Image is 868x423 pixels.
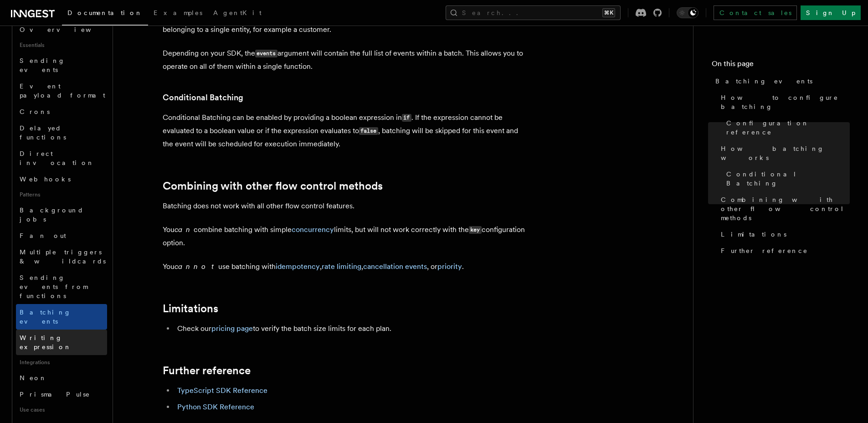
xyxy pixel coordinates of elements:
[717,140,850,166] a: How batching works
[721,144,850,162] span: How batching works
[163,260,527,273] p: You use batching with , , , or .
[16,202,107,227] a: Background jobs
[446,5,621,20] button: Search...⌘K
[726,170,850,188] span: Conditional Batching
[712,58,850,73] h4: On this page
[16,355,107,370] span: Integrations
[16,103,107,120] a: Crons
[163,364,251,377] a: Further reference
[721,93,850,111] span: How to configure batching
[20,232,66,239] span: Fan out
[712,73,850,89] a: Batching events
[292,225,334,234] a: concurrency
[20,26,113,33] span: Overview
[602,8,615,17] kbd: ⌘K
[16,52,107,78] a: Sending events
[437,262,462,271] a: priority
[16,120,107,145] a: Delayed functions
[16,171,107,187] a: Webhooks
[20,274,87,299] span: Sending events from functions
[723,115,850,140] a: Configuration reference
[62,3,148,26] a: Documentation
[20,150,94,166] span: Direct invocation
[20,309,71,325] span: Batching events
[163,111,527,150] p: Conditional Batching can be enabled by providing a boolean expression in . If the expression cann...
[721,195,850,222] span: Combining with other flow control methods
[163,47,527,73] p: Depending on your SDK, the argument will contain the full list of events within a batch. This all...
[717,191,850,226] a: Combining with other flow control methods
[177,402,254,411] a: Python SDK Reference
[322,262,361,271] a: rate limiting
[213,9,262,16] span: AgentKit
[163,302,218,315] a: Limitations
[359,127,378,135] code: false
[211,324,253,333] a: pricing page
[20,108,50,115] span: Crons
[255,50,277,57] code: events
[16,330,107,355] a: Writing expression
[20,374,47,382] span: Neon
[163,200,527,212] p: Batching does not work with all other flow control features.
[16,21,107,38] a: Overview
[723,166,850,191] a: Conditional Batching
[16,304,107,330] a: Batching events
[20,391,90,398] span: Prisma Pulse
[163,223,527,249] p: You combine batching with simple limits, but will not work correctly with the configuration option.
[20,334,72,351] span: Writing expression
[721,230,786,239] span: Limitations
[16,386,107,402] a: Prisma Pulse
[67,9,143,16] span: Documentation
[16,38,107,52] span: Essentials
[677,7,699,18] button: Toggle dark mode
[363,262,427,271] a: cancellation events
[16,145,107,171] a: Direct invocation
[16,402,107,417] span: Use cases
[714,5,797,20] a: Contact sales
[148,3,208,25] a: Examples
[208,3,267,25] a: AgentKit
[721,246,808,255] span: Further reference
[16,78,107,103] a: Event payload format
[177,386,267,395] a: TypeScript SDK Reference
[402,114,411,122] code: if
[175,322,527,335] li: Check our to verify the batch size limits for each plan.
[16,227,107,244] a: Fan out
[276,262,320,271] a: idempotency
[163,180,383,192] a: Combining with other flow control methods
[717,242,850,259] a: Further reference
[175,225,194,234] em: can
[20,206,84,223] span: Background jobs
[16,187,107,202] span: Patterns
[20,248,106,265] span: Multiple triggers & wildcards
[16,244,107,269] a: Multiple triggers & wildcards
[801,5,861,20] a: Sign Up
[469,226,482,234] code: key
[175,262,218,271] em: cannot
[20,83,105,99] span: Event payload format
[20,124,66,141] span: Delayed functions
[163,91,243,104] a: Conditional Batching
[726,119,850,137] span: Configuration reference
[715,77,812,86] span: Batching events
[16,269,107,304] a: Sending events from functions
[20,57,65,73] span: Sending events
[20,175,71,183] span: Webhooks
[717,226,850,242] a: Limitations
[16,370,107,386] a: Neon
[717,89,850,115] a: How to configure batching
[154,9,202,16] span: Examples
